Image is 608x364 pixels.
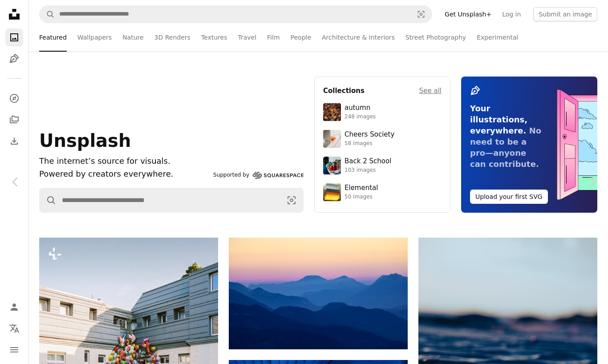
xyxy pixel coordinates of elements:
a: See all [419,85,442,96]
form: Find visuals sitewide [39,5,432,23]
div: Cheers Society [345,130,394,139]
button: Visual search [280,188,303,212]
a: Back 2 School103 images [323,157,442,174]
a: Download History [5,132,23,150]
button: Search Unsplash [40,6,55,23]
div: Back 2 School [345,157,391,166]
button: Search Unsplash [40,188,57,212]
a: Elemental50 images [323,183,442,201]
h1: The internet’s source for visuals. [39,155,210,168]
a: Illustrations [5,50,23,68]
a: Next [577,139,608,225]
h4: Collections [323,85,365,96]
a: Film [267,23,280,52]
a: Explore [5,89,23,107]
span: Your illustrations, everywhere. [470,104,527,135]
a: Textures [201,23,227,52]
div: 248 images [345,113,376,121]
img: photo-1610218588353-03e3130b0e2d [323,130,341,148]
button: Submit an image [533,7,597,21]
form: Find visuals sitewide [39,188,304,213]
a: Log in / Sign up [5,298,23,316]
a: Collections [5,111,23,129]
a: Travel [238,23,256,52]
a: Experimental [477,23,518,52]
img: Layered blue mountains under a pastel sky [229,238,408,349]
div: autumn [345,104,376,113]
p: Powered by creators everywhere. [39,168,210,181]
a: Street Photography [405,23,466,52]
button: Language [5,320,23,337]
div: 50 images [345,194,378,201]
a: Log in [497,7,526,21]
a: Cheers Society58 images [323,130,442,148]
div: Elemental [345,184,378,193]
button: Visual search [410,6,432,23]
a: Wallpapers [77,23,112,52]
img: photo-1637983927634-619de4ccecac [323,103,341,121]
a: Supported by [213,170,304,181]
a: Photos [5,28,23,46]
a: Nature [122,23,143,52]
a: People [291,23,312,52]
img: premium_photo-1683135218355-6d72011bf303 [323,157,341,174]
div: 103 images [345,167,391,174]
img: premium_photo-1751985761161-8a269d884c29 [323,183,341,201]
button: Upload your first SVG [470,190,548,204]
a: Layered blue mountains under a pastel sky [229,289,408,297]
a: Get Unsplash+ [439,7,497,21]
span: Unsplash [39,130,131,151]
div: 58 images [345,140,394,147]
a: autumn248 images [323,103,442,121]
button: Menu [5,341,23,359]
a: Architecture & Interiors [322,23,395,52]
a: 3D Renders [154,23,191,52]
a: A large cluster of colorful balloons on a building facade. [39,354,218,362]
